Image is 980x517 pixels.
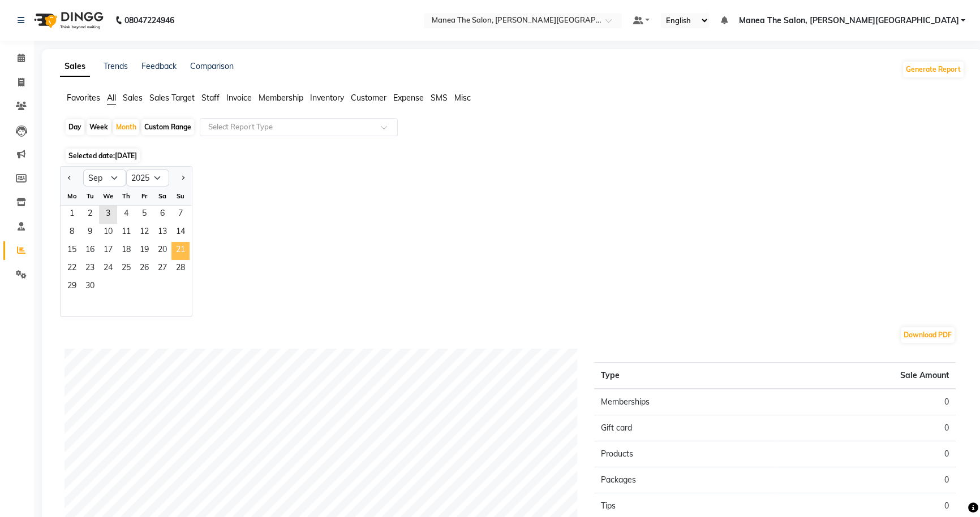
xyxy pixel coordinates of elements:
[135,260,153,278] span: 26
[259,93,303,103] span: Membership
[65,169,74,187] button: Previous month
[171,260,190,278] span: 28
[775,441,956,467] td: 0
[81,224,99,242] span: 9
[135,242,153,260] span: 19
[351,93,386,103] span: Customer
[594,389,775,415] td: Memberships
[135,206,153,224] span: 5
[226,93,252,103] span: Invoice
[775,363,956,389] th: Sale Amount
[117,187,135,205] div: Th
[149,93,195,103] span: Sales Target
[66,119,84,135] div: Day
[83,170,126,186] select: Select month
[901,327,955,343] button: Download PDF
[123,93,143,103] span: Sales
[141,119,194,135] div: Custom Range
[81,260,99,278] div: Tuesday, September 23, 2025
[153,187,171,205] div: Sa
[178,169,187,187] button: Next month
[117,260,135,278] div: Thursday, September 25, 2025
[135,242,153,260] div: Friday, September 19, 2025
[171,260,190,278] div: Sunday, September 28, 2025
[81,206,99,224] div: Tuesday, September 2, 2025
[63,278,81,296] span: 29
[190,61,234,71] a: Comparison
[99,260,117,278] span: 24
[117,224,135,242] div: Thursday, September 11, 2025
[171,224,190,242] div: Sunday, September 14, 2025
[81,278,99,296] div: Tuesday, September 30, 2025
[115,151,137,160] span: [DATE]
[594,467,775,493] td: Packages
[117,260,135,278] span: 25
[117,242,135,260] span: 18
[63,187,81,205] div: Mo
[117,206,135,224] div: Thursday, September 4, 2025
[63,278,81,296] div: Monday, September 29, 2025
[81,278,99,296] span: 30
[124,5,174,36] b: 08047224946
[310,93,344,103] span: Inventory
[63,224,81,242] span: 8
[87,119,111,135] div: Week
[117,206,135,224] span: 4
[171,206,190,224] span: 7
[81,206,99,224] span: 2
[117,242,135,260] div: Thursday, September 18, 2025
[171,224,190,242] span: 14
[153,206,171,224] div: Saturday, September 6, 2025
[99,242,117,260] span: 17
[81,224,99,242] div: Tuesday, September 9, 2025
[113,119,139,135] div: Month
[63,242,81,260] span: 15
[153,242,171,260] span: 20
[99,206,117,224] div: Wednesday, September 3, 2025
[171,242,190,260] div: Sunday, September 21, 2025
[393,93,424,103] span: Expense
[99,206,117,224] span: 3
[153,224,171,242] div: Saturday, September 13, 2025
[99,242,117,260] div: Wednesday, September 17, 2025
[738,15,958,27] span: Manea The Salon, [PERSON_NAME][GEOGRAPHIC_DATA]
[171,187,190,205] div: Su
[594,441,775,467] td: Products
[63,260,81,278] span: 22
[135,187,153,205] div: Fr
[153,260,171,278] div: Saturday, September 27, 2025
[81,242,99,260] div: Tuesday, September 16, 2025
[171,242,190,260] span: 21
[454,93,471,103] span: Misc
[63,224,81,242] div: Monday, September 8, 2025
[135,260,153,278] div: Friday, September 26, 2025
[63,242,81,260] div: Monday, September 15, 2025
[107,93,116,103] span: All
[141,61,177,71] a: Feedback
[153,242,171,260] div: Saturday, September 20, 2025
[67,93,100,103] span: Favorites
[81,242,99,260] span: 16
[66,149,140,163] span: Selected date:
[99,224,117,242] span: 10
[153,260,171,278] span: 27
[63,206,81,224] span: 1
[126,170,169,186] select: Select year
[81,187,99,205] div: Tu
[431,93,448,103] span: SMS
[99,187,117,205] div: We
[171,206,190,224] div: Sunday, September 7, 2025
[99,260,117,278] div: Wednesday, September 24, 2025
[81,260,99,278] span: 23
[117,224,135,242] span: 11
[903,62,964,77] button: Generate Report
[135,206,153,224] div: Friday, September 5, 2025
[153,224,171,242] span: 13
[135,224,153,242] span: 12
[775,415,956,441] td: 0
[775,467,956,493] td: 0
[594,363,775,389] th: Type
[775,389,956,415] td: 0
[594,415,775,441] td: Gift card
[153,206,171,224] span: 6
